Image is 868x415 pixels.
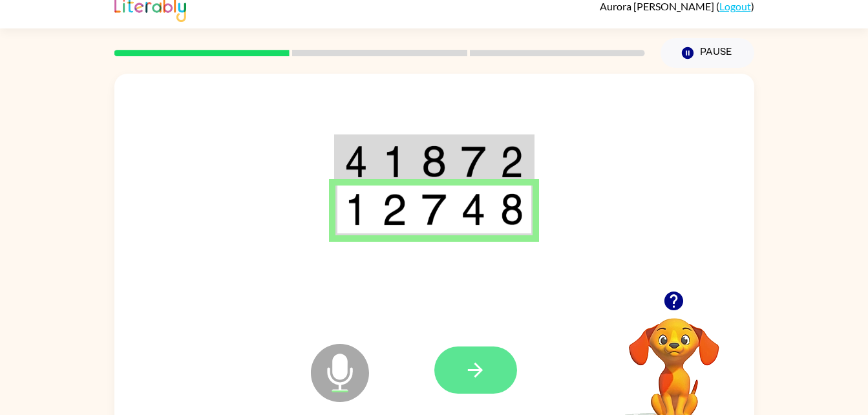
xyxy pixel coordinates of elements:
img: 2 [500,145,524,178]
img: 7 [421,193,446,226]
img: 7 [461,145,485,178]
img: 2 [382,193,407,226]
img: 1 [344,193,368,226]
img: 8 [421,145,446,178]
img: 4 [461,193,485,226]
img: 8 [500,193,524,226]
button: Pause [661,38,754,68]
img: 4 [344,145,368,178]
img: 1 [382,145,407,178]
